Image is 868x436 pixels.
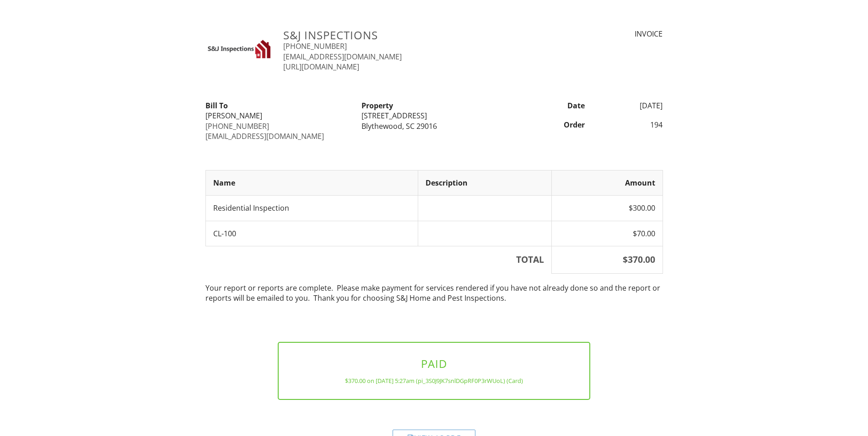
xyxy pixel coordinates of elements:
div: [PERSON_NAME] [205,111,350,121]
td: $70.00 [551,221,663,246]
div: [STREET_ADDRESS] [361,111,507,121]
a: [PHONE_NUMBER] [205,121,269,131]
th: TOTAL [205,246,551,273]
strong: Bill To [205,101,228,111]
img: SJ_Logo.jpg [205,29,273,69]
p: Your report or reports are complete. Please make payment for services rendered if you have not al... [205,283,663,303]
a: [PHONE_NUMBER] [283,41,347,51]
td: $300.00 [551,196,663,221]
td: Residential Inspection [205,196,418,221]
th: Amount [551,170,663,195]
strong: Property [361,101,393,111]
th: Description [418,170,551,195]
h3: PAID [293,357,575,370]
div: Blythewood, SC 29016 [361,121,507,131]
div: Order [512,120,590,130]
div: INVOICE [556,29,663,39]
a: [EMAIL_ADDRESS][DOMAIN_NAME] [205,131,324,141]
th: Name [205,170,418,195]
div: 194 [590,120,669,130]
div: [DATE] [590,101,669,111]
th: $370.00 [551,246,663,273]
td: CL-100 [205,221,418,246]
h3: S&J Inspections [283,29,545,41]
div: $370.00 on [DATE] 5:27am (pi_3S0J9JK7snlDGpRF0P3rWUoL) (Card) [293,377,575,384]
div: Date [512,101,590,111]
a: [EMAIL_ADDRESS][DOMAIN_NAME] [283,52,402,62]
a: [URL][DOMAIN_NAME] [283,62,359,72]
